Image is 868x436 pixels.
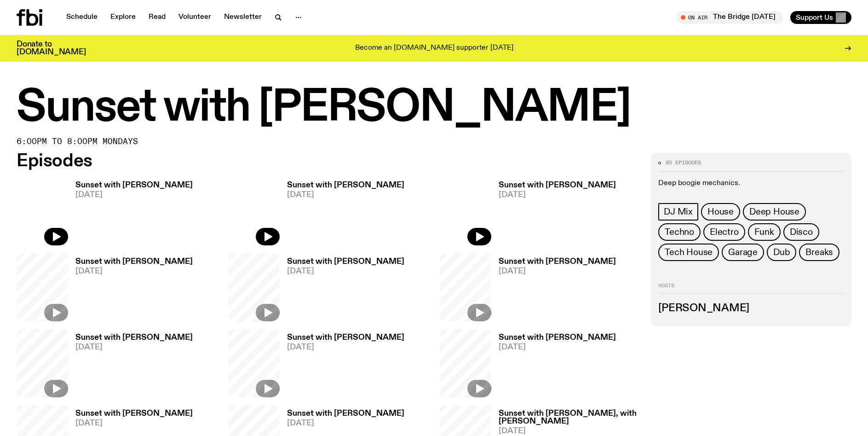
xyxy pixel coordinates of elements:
span: 6:00pm to 8:00pm mondays [17,138,138,145]
a: Schedule [61,11,103,24]
button: On AirThe Bridge [DATE] [676,11,783,24]
h1: Sunset with [PERSON_NAME] [17,87,851,129]
a: Explore [105,11,141,24]
button: Support Us [790,11,851,24]
a: Volunteer [173,11,217,24]
a: Newsletter [218,11,267,24]
span: Support Us [796,13,833,22]
p: Become an [DOMAIN_NAME] supporter [DATE] [355,44,513,52]
h3: Donate to [DOMAIN_NAME] [17,41,86,56]
a: Read [143,11,171,24]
